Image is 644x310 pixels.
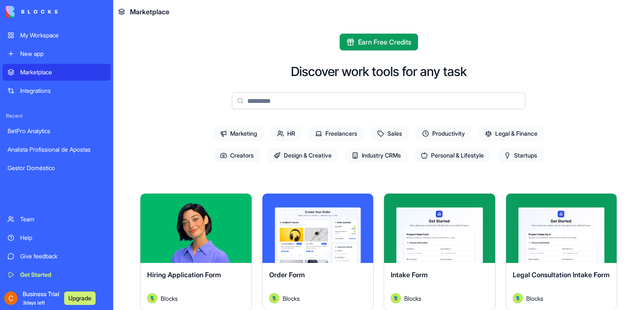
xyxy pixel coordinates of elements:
div: New app [20,50,106,58]
a: Give feedback [3,248,111,265]
span: Order Form [269,271,305,279]
div: My Workspace [20,31,106,39]
h2: Discover work tools for any task [291,64,467,79]
img: Avatar [269,293,279,303]
span: Startups [497,148,544,163]
span: Business Trial [23,290,59,307]
span: Intake Form [391,271,428,279]
img: Avatar [513,293,523,303]
span: Blocks [404,294,421,303]
span: Productivity [415,126,472,141]
div: BetPro Analytics [8,127,106,135]
a: Get Started [3,266,111,283]
div: Help [20,234,106,242]
span: Legal & Finance [478,126,544,141]
div: Gestor Doméstico [8,164,106,172]
a: My Workspace [3,27,111,44]
img: Avatar [147,293,157,303]
button: Upgrade [64,292,96,305]
img: logo [6,6,58,18]
span: Marketing [213,126,264,141]
span: 3 days left [23,299,45,306]
div: Give feedback [20,252,106,260]
a: BetPro Analytics [3,123,111,139]
span: Personal & Lifestyle [414,148,491,163]
span: HR [270,126,302,141]
span: Freelancers [309,126,364,141]
img: ACg8ocIrZ_2r3JCGjIObMHUp5pq2o1gBKnv_Z4VWv1zqUWb6T60c5A=s96-c [4,292,18,305]
span: Hiring Application Form [147,271,221,279]
button: Earn Free Credits [340,34,418,50]
span: Creators [213,148,260,163]
span: Marketplace [130,7,169,17]
span: Blocks [161,294,178,303]
a: Team [3,211,111,228]
span: Design & Creative [267,148,338,163]
span: Blocks [283,294,300,303]
a: Integrations [3,82,111,99]
a: Gestor Doméstico [3,160,111,176]
div: Team [20,215,106,223]
div: Analista Profissional de Apostas [8,145,106,154]
span: Blocks [526,294,543,303]
div: Get Started [20,271,106,279]
a: Help [3,229,111,246]
a: Marketplace [3,64,111,81]
div: Marketplace [20,68,106,76]
div: Integrations [20,87,106,95]
span: Earn Free Credits [358,37,411,47]
span: Sales [371,126,409,141]
span: Legal Consultation Intake Form [513,271,610,279]
a: Analista Profissional de Apostas [3,141,111,158]
span: Industry CRMs [345,148,408,163]
span: Recent [3,113,111,119]
img: Avatar [391,293,401,303]
a: New app [3,45,111,62]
